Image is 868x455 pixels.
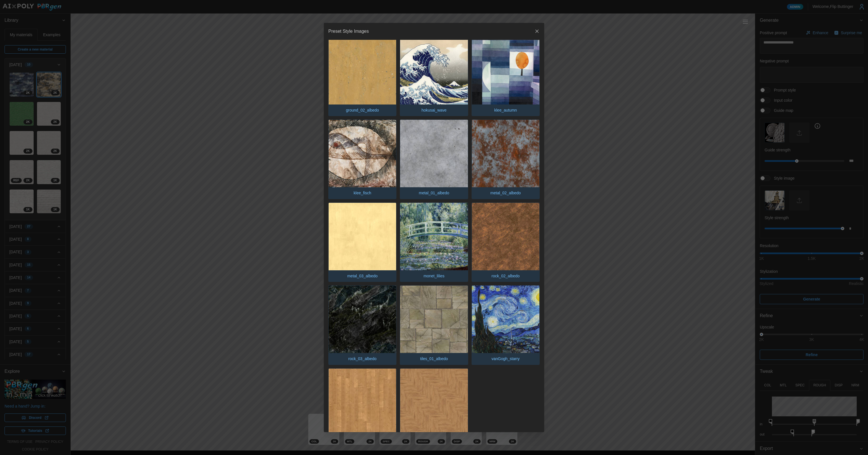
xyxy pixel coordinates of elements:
button: metal_03_albedo.jpgmetal_03_albedo [328,203,396,282]
p: klee_fisch [351,187,374,199]
img: rock_02_albedo.jpg [472,203,539,270]
h2: Preset Style Images [328,29,369,34]
img: ground_02_albedo.jpg [329,37,396,104]
img: klee_autumn.jpg [472,37,539,104]
p: rock_03_albedo [346,353,379,364]
p: monet_lilies [421,270,447,282]
img: wood_floor_02_albedo.jpg [400,369,468,436]
p: metal_03_albedo [344,270,380,282]
p: rock_02_albedo [489,270,523,282]
button: rock_03_albedo.jpgrock_03_albedo [328,285,396,365]
button: ground_02_albedo.jpgground_02_albedo [328,36,396,116]
p: klee_autumn [491,105,520,116]
img: metal_03_albedo.jpg [329,203,396,270]
button: wood_floor_01_albedo.jpgwood_floor_01_albedo [328,368,396,448]
img: hokusai_wave.jpg [400,37,468,104]
img: metal_01_albedo.jpg [400,120,468,187]
p: hokusai_wave [419,105,450,116]
p: tiles_01_albedo [417,353,451,364]
img: metal_02_albedo.jpg [472,120,539,187]
img: monet_lilies.jpg [400,203,468,270]
p: ground_02_albedo [343,105,382,116]
p: vanGogh_starry [489,353,523,364]
button: metal_02_albedo.jpgmetal_02_albedo [472,119,540,199]
button: klee_autumn.jpgklee_autumn [472,36,540,116]
button: vanGogh_starry.jpgvanGogh_starry [472,285,540,365]
button: hokusai_wave.jpghokusai_wave [400,36,468,116]
button: wood_floor_02_albedo.jpgwood_floor_02_albedo [400,368,468,448]
img: wood_floor_01_albedo.jpg [329,369,396,436]
button: klee_fisch.jpgklee_fisch [328,119,396,199]
button: monet_lilies.jpgmonet_lilies [400,203,468,282]
button: metal_01_albedo.jpgmetal_01_albedo [400,119,468,199]
img: rock_03_albedo.jpg [329,286,396,353]
img: tiles_01_albedo.jpg [400,286,468,353]
p: metal_01_albedo [416,187,452,199]
button: rock_02_albedo.jpgrock_02_albedo [472,203,540,282]
img: vanGogh_starry.jpg [472,286,539,353]
img: klee_fisch.jpg [329,120,396,187]
p: metal_02_albedo [488,187,524,199]
button: tiles_01_albedo.jpgtiles_01_albedo [400,285,468,365]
